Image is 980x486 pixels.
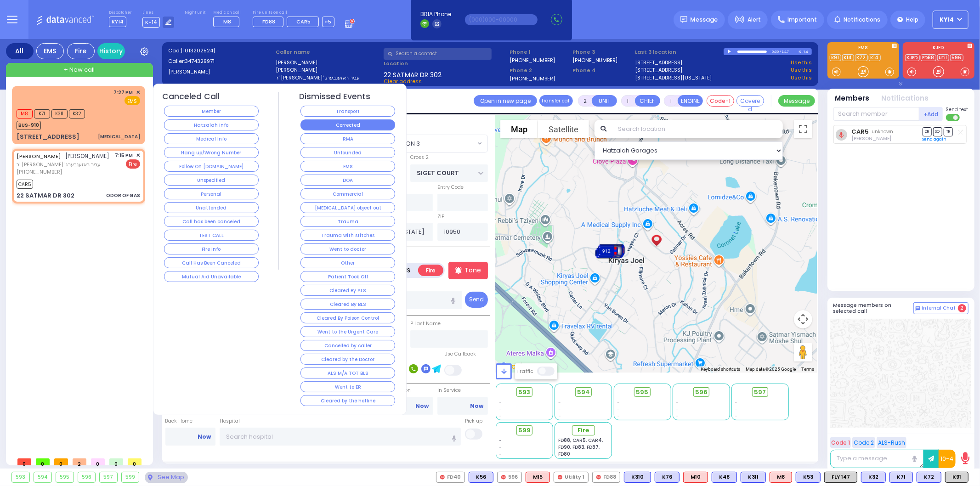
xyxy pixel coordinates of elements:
div: 597 [100,472,117,482]
button: [MEDICAL_DATA] object out [300,202,395,213]
span: Nachman Kahana [851,135,891,142]
label: Dispatcher [109,10,132,16]
img: red-radio-icon.svg [558,475,562,480]
span: [PERSON_NAME] [66,152,110,160]
label: [PERSON_NAME] [276,66,380,74]
a: 596 [950,54,963,61]
span: 595 [636,388,649,397]
span: 2 [958,304,966,312]
button: Show satellite imagery [538,120,589,138]
input: Search member [833,107,919,121]
div: BLS [889,472,913,483]
button: Trauma with stitches [300,230,395,241]
div: 903 [595,246,623,260]
span: unknown [872,128,894,135]
button: Code-1 [707,95,734,107]
label: Entry Code [437,184,464,191]
span: Help [906,16,918,24]
h5: Message members on selected call [833,302,913,314]
div: BLS [861,472,886,483]
label: KJFD [903,45,974,52]
span: - [735,413,738,419]
span: CAR5 [296,18,311,25]
label: In Service [437,387,488,394]
div: K32 [861,472,886,483]
button: ALS-Rush [877,437,906,448]
div: [MEDICAL_DATA] [98,133,140,140]
div: BLS [655,472,680,483]
span: - [558,406,561,413]
img: message.svg [680,16,687,23]
span: Internal Chat [922,305,956,311]
span: [1013202524] [181,47,215,54]
span: SECTION 3 [384,135,475,152]
button: +Add [919,107,943,121]
a: [STREET_ADDRESS] [635,66,683,74]
button: Notifications [882,93,929,104]
span: 0 [54,458,68,465]
span: - [735,406,738,413]
button: Transfer call [539,95,573,107]
label: Night unit [185,10,205,16]
span: - [499,413,502,419]
span: BRIA Phone [420,10,451,18]
button: Went to doctor [300,243,395,254]
button: Cancelled by caller [300,340,395,351]
button: Mutual Aid Unavailable [164,271,259,282]
span: ר' [PERSON_NAME]' עביר ראזענבערג [17,161,110,169]
span: BUS-910 [17,121,41,130]
span: DR [923,127,932,136]
button: Covered [736,95,764,107]
button: Personal [164,188,259,199]
button: Corrected [300,119,395,130]
button: Member [164,106,259,117]
a: Now [470,402,483,410]
div: Fire [67,43,95,59]
label: Medic on call [213,10,242,16]
span: Phone 2 [510,67,569,74]
span: - [499,399,502,406]
div: FD40 [436,472,465,483]
input: (000)000-00000 [465,14,538,25]
span: Alert [748,16,761,24]
input: Search hospital [220,428,461,445]
a: Now [416,402,429,410]
div: 594 [34,472,52,482]
img: red-radio-icon.svg [501,475,506,480]
label: [PHONE_NUMBER] [510,75,555,82]
span: - [617,406,620,413]
button: 10-4 [939,450,956,468]
label: EMS [827,45,899,52]
div: EMS [36,43,64,59]
button: Map camera controls [794,310,812,328]
a: CAR5 [851,128,869,135]
button: Toggle fullscreen view [794,120,812,138]
span: 597 [754,388,766,397]
button: Code 2 [852,437,875,448]
button: CHIEF [635,95,660,107]
label: Lines [142,10,175,16]
span: Notifications [844,16,880,24]
img: red-radio-icon.svg [596,475,601,480]
span: - [676,399,679,406]
button: Patient Took Off [300,271,395,282]
span: Fire [126,159,140,169]
button: Message [778,95,815,107]
a: History [97,43,125,59]
span: 0 [91,458,105,465]
div: M10 [683,472,708,483]
button: Went to ER [300,381,395,392]
a: Open in new page [474,95,537,107]
label: Caller: [168,57,273,65]
label: Hospital [220,418,240,425]
h4: Canceled Call [163,92,220,102]
button: KY14 [933,11,969,29]
span: - [617,399,620,406]
button: Internal Chat 2 [913,302,969,314]
img: client-location.gif [650,226,663,247]
a: Util [937,54,949,61]
button: Call has been canceled [164,216,259,227]
span: 596 [695,388,708,397]
span: 22 SATMAR DR 302 [384,70,442,78]
span: M8 [17,109,33,119]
